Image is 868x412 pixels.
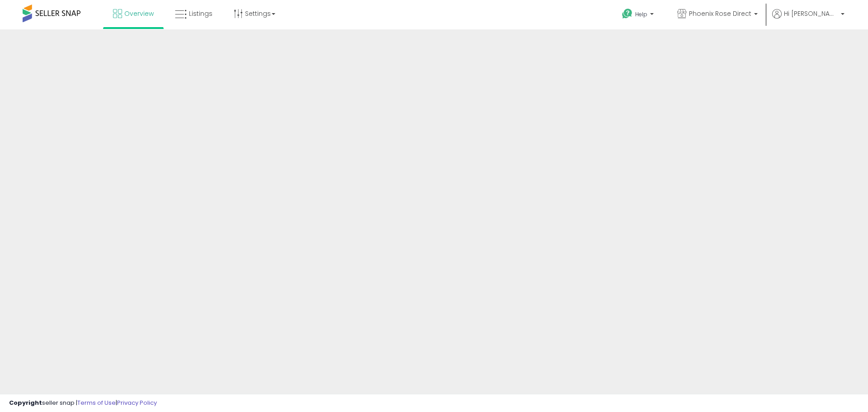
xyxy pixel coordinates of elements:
[622,8,633,19] i: Get Help
[9,398,42,407] strong: Copyright
[772,9,844,29] a: Hi [PERSON_NAME]
[77,398,116,407] a: Terms of Use
[689,9,751,18] span: Phoenix Rose Direct
[124,9,154,18] span: Overview
[117,398,157,407] a: Privacy Policy
[615,1,663,29] a: Help
[189,9,212,18] span: Listings
[784,9,838,18] span: Hi [PERSON_NAME]
[635,10,647,18] span: Help
[9,399,157,407] div: seller snap | |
